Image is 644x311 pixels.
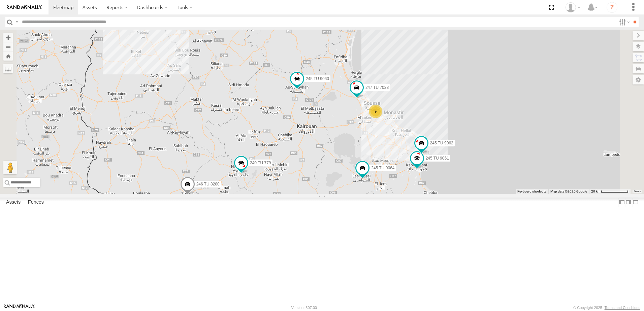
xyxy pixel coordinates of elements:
button: Map Scale: 20 km per 79 pixels [589,189,631,194]
img: rand-logo.svg [7,5,42,10]
button: Keyboard shortcuts [517,189,546,194]
span: 240 TU 779 [250,161,271,165]
i: ? [607,2,617,13]
div: Nejah Benkhalifa [563,2,583,12]
span: 20 km [591,189,601,193]
label: Assets [3,198,24,207]
label: Search Query [14,17,20,27]
button: Drag Pegman onto the map to open Street View [3,161,17,174]
button: Zoom out [3,42,13,51]
label: Fences [25,198,47,207]
label: Dock Summary Table to the Left [618,198,625,207]
div: 9 [369,105,382,118]
button: Zoom Home [3,51,13,61]
span: 245 TU 9062 [430,141,453,145]
label: Map Settings [633,75,644,84]
span: 245 TU 9060 [306,76,329,81]
label: Dock Summary Table to the Right [625,198,632,207]
a: Terms and Conditions [605,306,640,310]
div: Version: 307.00 [291,306,317,310]
label: Measure [3,64,13,73]
button: Zoom in [3,33,13,42]
a: Terms (opens in new tab) [634,190,641,193]
div: © Copyright 2025 - [573,306,640,310]
span: 247 TU 7028 [365,85,389,90]
a: Visit our Website [4,304,35,311]
span: 245 TU 9061 [426,156,449,161]
span: 245 TU 9064 [371,166,394,170]
label: Search Filter Options [616,17,631,27]
label: Hide Summary Table [632,198,639,207]
span: 246 TU 8280 [196,182,220,186]
span: Map data ©2025 Google [550,189,587,193]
